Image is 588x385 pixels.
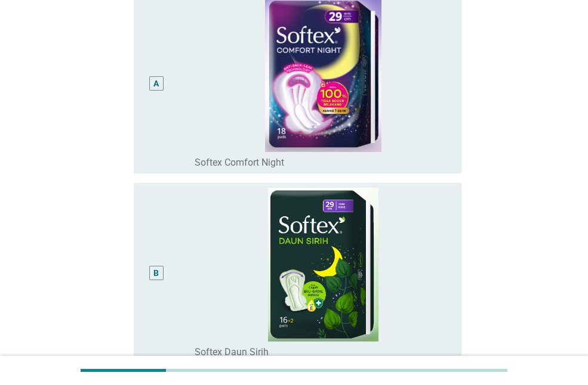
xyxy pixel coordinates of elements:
[195,346,269,358] label: Softex Daun Sirih
[195,188,452,341] img: 96c73b08-3c4d-4a5c-acab-5e8b9190ef4c-Softex-Daun-Sirih.png
[153,267,159,280] div: B
[195,157,284,169] label: Softex Comfort Night
[153,77,159,89] div: A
